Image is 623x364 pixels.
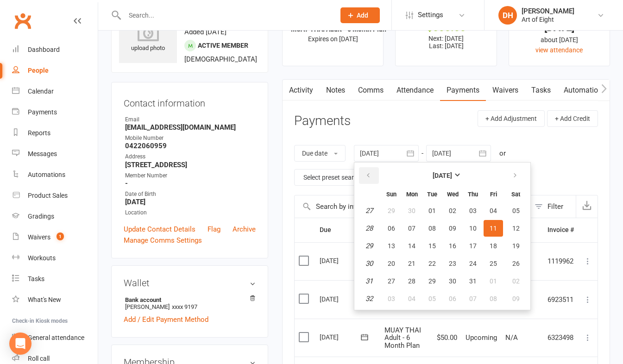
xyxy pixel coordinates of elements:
[12,123,98,144] a: Reports
[12,289,98,310] a: What's New
[184,55,257,63] span: [DEMOGRAPHIC_DATA]
[12,269,98,289] a: Tasks
[428,242,436,250] span: 15
[402,238,422,254] button: 14
[382,220,401,237] button: 06
[463,220,483,237] button: 10
[499,148,506,159] div: or
[449,225,456,232] span: 09
[390,80,440,101] a: Attendance
[125,296,251,303] strong: Bank account
[382,202,401,219] button: 29
[125,161,256,169] strong: [STREET_ADDRESS]
[504,202,528,219] button: 05
[443,273,462,289] button: 30
[512,225,520,232] span: 12
[404,35,488,50] p: Next: [DATE] Last: [DATE]
[547,201,563,212] div: Filter
[504,238,528,254] button: 19
[388,260,395,267] span: 20
[28,254,56,262] div: Workouts
[469,207,477,214] span: 03
[484,290,503,307] button: 08
[402,255,422,272] button: 21
[512,260,520,267] span: 26
[535,46,583,54] a: view attendance
[283,80,320,101] a: Activity
[543,218,578,242] th: Invoice #
[320,292,362,306] div: [DATE]
[402,202,422,219] button: 30
[388,277,395,285] span: 27
[388,225,395,232] span: 06
[490,242,497,250] span: 18
[408,277,415,285] span: 28
[12,248,98,269] a: Workouts
[517,35,601,45] div: about [DATE]
[478,110,545,127] button: + Add Adjustment
[125,198,256,206] strong: [DATE]
[320,80,352,101] a: Notes
[463,273,483,289] button: 31
[469,295,477,302] span: 07
[469,277,477,285] span: 31
[530,195,576,218] button: Filter
[449,295,456,302] span: 06
[12,81,98,102] a: Calendar
[382,290,401,307] button: 03
[122,9,328,22] input: Search...
[422,290,442,307] button: 05
[12,144,98,164] a: Messages
[490,295,497,302] span: 08
[198,42,248,49] span: Active member
[543,280,578,319] td: 6923511
[504,290,528,307] button: 09
[408,242,415,250] span: 14
[124,235,202,246] a: Manage Comms Settings
[295,195,530,218] input: Search by invoice number
[404,23,488,32] div: $500.00
[486,80,525,101] a: Waivers
[422,220,442,237] button: 08
[469,242,477,250] span: 17
[402,220,422,237] button: 07
[28,150,57,157] div: Messages
[384,326,421,350] span: MUAY THAI Adult - 6 Month Plan
[512,277,520,285] span: 02
[511,191,520,198] small: Saturday
[125,152,256,161] div: Address
[28,213,54,220] div: Gradings
[547,110,598,127] button: + Add Credit
[469,225,477,232] span: 10
[365,224,373,232] em: 28
[28,233,50,241] div: Waivers
[463,255,483,272] button: 24
[440,80,486,101] a: Payments
[12,164,98,185] a: Automations
[422,238,442,254] button: 15
[428,207,436,214] span: 01
[543,242,578,281] td: 1119962
[28,129,50,137] div: Reports
[340,7,380,23] button: Add
[184,28,227,36] time: Added [DATE]
[125,190,256,199] div: Date of Birth
[498,6,517,25] div: DH
[208,224,220,235] a: Flag
[315,218,380,242] th: Due
[402,290,422,307] button: 04
[517,23,601,32] div: [DATE]
[352,80,390,101] a: Comms
[484,202,503,219] button: 04
[28,296,61,303] div: What's New
[512,295,520,302] span: 09
[512,242,520,250] span: 19
[11,9,34,32] a: Clubworx
[365,277,373,285] em: 31
[408,225,415,232] span: 07
[12,206,98,227] a: Gradings
[406,191,418,198] small: Monday
[28,88,54,95] div: Calendar
[490,260,497,267] span: 25
[357,12,368,19] span: Add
